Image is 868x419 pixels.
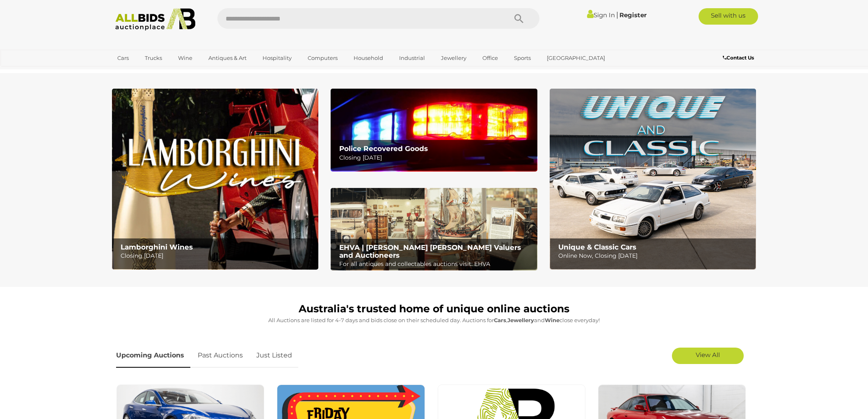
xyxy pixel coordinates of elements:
[203,51,252,65] a: Antiques & Art
[116,343,190,368] a: Upcoming Auctions
[498,8,539,29] button: Search
[558,251,752,261] p: Online Now, Closing [DATE]
[116,303,752,315] h1: Australia's trusted home of unique online auctions
[112,89,318,270] a: Lamborghini Wines Lamborghini Wines Closing [DATE]
[672,348,744,364] a: View All
[699,8,758,25] a: Sell with us
[550,89,756,270] a: Unique & Classic Cars Unique & Classic Cars Online Now, Closing [DATE]
[339,153,532,163] p: Closing [DATE]
[696,351,720,359] span: View All
[723,53,756,62] a: Contact Us
[339,144,428,153] b: Police Recovered Goods
[331,89,537,171] a: Police Recovered Goods Police Recovered Goods Closing [DATE]
[507,317,534,323] strong: Jewellery
[250,343,298,368] a: Just Listed
[723,55,754,61] b: Contact Us
[587,11,615,19] a: Sign In
[257,51,297,65] a: Hospitality
[331,89,537,171] img: Police Recovered Goods
[331,188,537,271] a: EHVA | Evans Hastings Valuers and Auctioneers EHVA | [PERSON_NAME] [PERSON_NAME] Valuers and Auct...
[112,51,134,65] a: Cars
[436,51,472,65] a: Jewellery
[541,51,610,65] a: [GEOGRAPHIC_DATA]
[545,317,560,323] strong: Wine
[121,243,193,251] b: Lamborghini Wines
[558,243,636,251] b: Unique & Classic Cars
[494,317,506,323] strong: Cars
[550,89,756,270] img: Unique & Classic Cars
[116,316,752,325] p: All Auctions are listed for 4-7 days and bids close on their scheduled day. Auctions for , and cl...
[173,51,198,65] a: Wine
[619,11,646,19] a: Register
[509,51,536,65] a: Sports
[394,51,430,65] a: Industrial
[339,259,532,269] p: For all antiques and collectables auctions visit: EHVA
[139,51,167,65] a: Trucks
[111,8,200,31] img: Allbids.com.au
[477,51,503,65] a: Office
[121,251,314,261] p: Closing [DATE]
[331,188,537,271] img: EHVA | Evans Hastings Valuers and Auctioneers
[348,51,388,65] a: Household
[192,343,249,368] a: Past Auctions
[112,89,318,270] img: Lamborghini Wines
[339,243,521,259] b: EHVA | [PERSON_NAME] [PERSON_NAME] Valuers and Auctioneers
[302,51,343,65] a: Computers
[616,10,618,19] span: |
